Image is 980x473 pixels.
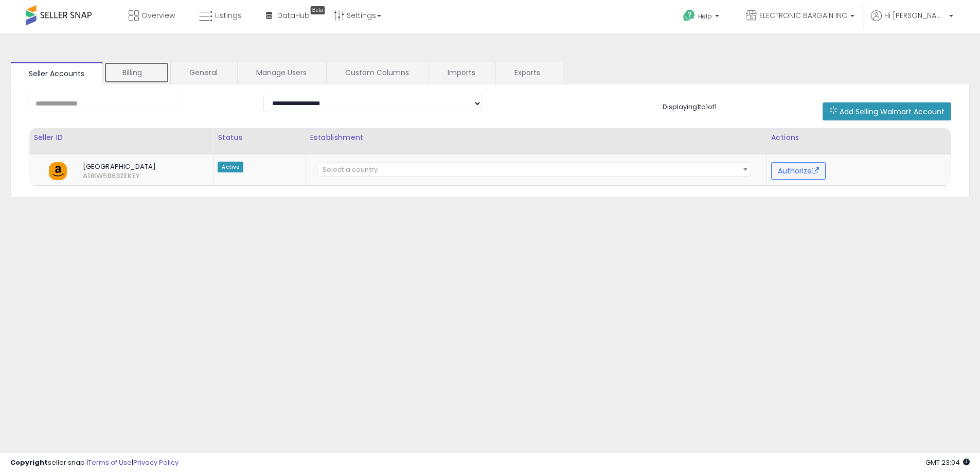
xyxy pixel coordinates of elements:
[925,458,970,467] span: 2025-09-8 23:04 GMT
[277,10,310,21] span: DataHub
[218,132,301,143] div: Status
[218,162,243,172] span: Active
[663,102,717,112] span: Displaying 1 to 1 of 1
[104,62,169,83] a: Billing
[323,165,378,174] span: Select a country
[823,102,951,120] button: Add Selling Walmart Account
[840,107,945,117] span: Add Selling Walmart Account
[238,62,325,83] a: Manage Users
[429,62,494,83] a: Imports
[884,10,946,21] span: Hi [PERSON_NAME]
[171,62,236,83] a: General
[871,10,953,33] a: Hi [PERSON_NAME]
[759,10,847,21] span: ELECTRONIC BARGAIN INC
[698,12,712,21] span: Help
[133,458,179,467] a: Privacy Policy
[49,162,67,180] img: amazon.png
[75,162,190,171] span: [GEOGRAPHIC_DATA]
[309,5,327,15] div: Tooltip anchor
[10,458,48,467] strong: Copyright
[771,132,947,143] div: Actions
[310,132,762,143] div: Establishment
[327,62,427,83] a: Custom Columns
[88,458,132,467] a: Terms of Use
[10,62,103,84] a: Seller Accounts
[675,2,729,33] a: Help
[215,10,242,21] span: Listings
[75,171,94,181] span: A18IW5B63ZEKEY
[683,9,696,22] i: Get Help
[10,458,179,468] div: seller snap | |
[771,162,826,180] button: Authorize
[496,62,562,83] a: Exports
[141,10,175,21] span: Overview
[33,132,209,143] div: Seller ID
